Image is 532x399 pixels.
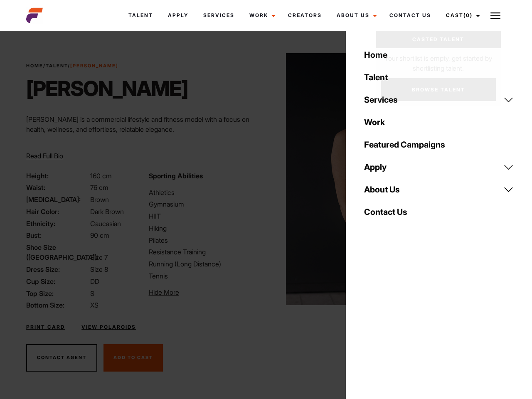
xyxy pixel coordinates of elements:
[149,172,203,180] strong: Sporting Abilities
[90,277,99,286] span: DD
[90,265,108,273] span: Size 8
[149,235,261,245] li: Pilates
[149,211,261,221] li: HIIT
[359,66,519,89] a: Talent
[26,7,43,24] img: cropped-aefm-brand-fav-22-square.png
[149,199,261,209] li: Gymnasium
[90,195,109,204] span: Brown
[359,178,519,201] a: About Us
[26,323,65,331] a: Print Card
[149,288,179,296] span: Hide More
[359,111,519,133] a: Work
[26,141,261,171] p: Through her modeling and wellness brand, HEAL, she inspires others on their wellness journeys—cha...
[90,207,124,216] span: Dark Brown
[90,301,99,309] span: XS
[26,344,97,372] button: Contact Agent
[81,323,136,331] a: View Polaroids
[26,182,89,192] span: Waist:
[463,12,473,18] span: (0)
[149,283,168,285] li: Volleyball
[26,230,89,240] span: Bust:
[26,207,89,217] span: Hair Color:
[26,152,63,160] span: Read Full Bio
[26,300,89,310] span: Bottom Size:
[90,219,121,228] span: Caucasian
[381,78,496,101] a: Browse Talent
[26,288,89,298] span: Top Size:
[70,63,118,69] strong: [PERSON_NAME]
[26,63,43,69] a: Home
[26,151,63,161] button: Read Full Bio
[359,156,519,178] a: Apply
[438,4,485,27] a: Cast(0)
[359,89,519,111] a: Services
[26,62,118,69] span: / /
[382,4,438,27] a: Contact Us
[90,253,108,261] span: Size 7
[149,223,261,233] li: Hiking
[26,171,89,181] span: Height:
[329,4,382,27] a: About Us
[121,4,160,27] a: Talent
[26,242,89,262] span: Shoe Size ([GEOGRAPHIC_DATA]):
[359,133,519,156] a: Featured Campaigns
[359,201,519,223] a: Contact Us
[103,344,163,372] button: Add To Cast
[149,271,261,281] li: Tennis
[90,183,108,192] span: 76 cm
[376,31,501,48] a: Casted Talent
[26,114,261,134] p: [PERSON_NAME] is a commercial lifestyle and fitness model with a focus on health, wellness, and e...
[149,187,261,197] li: Athletics
[90,231,109,239] span: 90 cm
[26,219,89,229] span: Ethnicity:
[26,276,89,286] span: Cup Size:
[113,355,153,360] span: Add To Cast
[149,259,261,269] li: Running (Long Distance)
[160,4,196,27] a: Apply
[149,247,261,257] li: Resistance Training
[26,264,89,274] span: Dress Size:
[90,172,112,180] span: 160 cm
[90,289,94,298] span: S
[242,4,281,27] a: Work
[490,11,500,21] img: Burger icon
[26,76,188,101] h1: [PERSON_NAME]
[281,4,329,27] a: Creators
[149,285,168,287] li: Yoga
[359,44,519,66] a: Home
[376,48,501,73] p: Your shortlist is empty, get started by shortlisting talent.
[196,4,242,27] a: Services
[26,195,89,204] span: [MEDICAL_DATA]:
[46,63,68,69] a: Talent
